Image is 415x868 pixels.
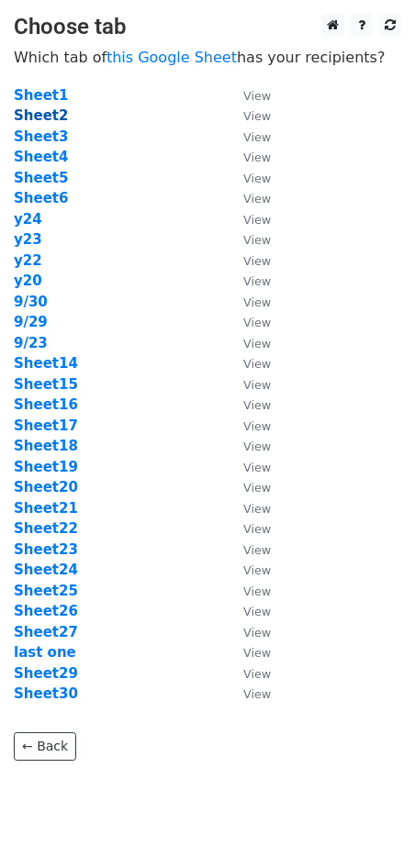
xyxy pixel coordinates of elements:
[14,479,78,495] a: Sheet20
[14,273,42,289] a: y20
[14,396,78,413] strong: Sheet16
[243,687,271,701] small: View
[14,252,42,269] a: y22
[243,481,271,495] small: View
[225,149,271,165] a: View
[225,231,271,248] a: View
[14,231,42,248] a: y23
[225,685,271,702] a: View
[14,48,401,67] p: Which tab of has your recipients?
[225,603,271,619] a: View
[14,603,78,619] a: Sheet26
[243,461,271,474] small: View
[225,417,271,434] a: View
[14,376,78,393] a: Sheet15
[14,562,78,578] a: Sheet24
[14,624,78,640] a: Sheet27
[243,337,271,351] small: View
[243,357,271,371] small: View
[243,543,271,557] small: View
[14,685,78,702] a: Sheet30
[243,419,271,433] small: View
[225,665,271,682] a: View
[243,563,271,577] small: View
[14,87,68,104] strong: Sheet1
[14,438,78,454] a: Sheet18
[243,316,271,329] small: View
[225,541,271,558] a: View
[225,128,271,145] a: View
[225,438,271,454] a: View
[225,170,271,186] a: View
[14,335,48,351] a: 9/23
[225,520,271,537] a: View
[14,107,68,124] a: Sheet2
[243,109,271,123] small: View
[107,49,237,66] a: this Google Sheet
[225,459,271,475] a: View
[14,211,42,228] a: y24
[243,378,271,392] small: View
[14,583,78,599] a: Sheet25
[225,396,271,413] a: View
[243,172,271,185] small: View
[14,732,76,761] a: ← Back
[225,190,271,206] a: View
[225,624,271,640] a: View
[243,605,271,618] small: View
[14,170,68,186] a: Sheet5
[225,87,271,104] a: View
[14,417,78,434] a: Sheet17
[243,398,271,412] small: View
[14,14,401,40] h3: Choose tab
[14,665,78,682] a: Sheet29
[243,150,271,164] small: View
[14,190,68,206] a: Sheet6
[243,440,271,453] small: View
[243,192,271,206] small: View
[14,355,78,372] a: Sheet14
[225,273,271,289] a: View
[225,252,271,269] a: View
[243,295,271,309] small: View
[243,274,271,288] small: View
[323,780,415,868] div: Chat Widget
[225,500,271,517] a: View
[225,355,271,372] a: View
[225,583,271,599] a: View
[243,502,271,516] small: View
[14,541,78,558] strong: Sheet23
[14,314,48,330] a: 9/29
[14,520,78,537] a: Sheet22
[243,89,271,103] small: View
[14,459,78,475] a: Sheet19
[243,213,271,227] small: View
[14,128,68,145] a: Sheet3
[243,130,271,144] small: View
[14,294,48,310] a: 9/30
[14,500,78,517] a: Sheet21
[225,644,271,661] a: View
[225,335,271,351] a: View
[14,149,68,165] a: Sheet4
[243,233,271,247] small: View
